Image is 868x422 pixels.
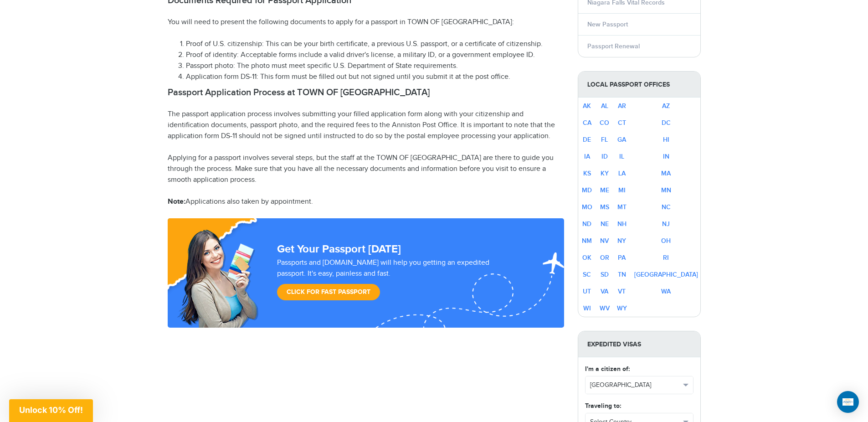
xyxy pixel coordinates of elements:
a: UT [583,288,591,295]
a: VA [601,288,608,295]
p: Applying for a passport involves several steps, but the staff at the TOWN OF [GEOGRAPHIC_DATA] ar... [168,153,564,185]
a: NM [582,237,592,245]
a: CO [600,119,609,127]
button: [GEOGRAPHIC_DATA] [586,376,693,394]
a: WA [661,288,671,295]
a: ME [600,186,609,194]
a: NV [600,237,609,245]
a: HI [663,136,669,144]
span: Unlock 10% Off! [19,405,83,415]
a: WV [600,304,610,312]
label: Traveling to: [585,401,621,411]
a: IA [584,153,590,160]
a: OR [600,254,609,262]
a: VT [618,288,626,295]
strong: Note: [168,197,185,206]
a: AZ [662,102,670,110]
a: ND [582,220,591,228]
a: OK [582,254,591,262]
strong: Get Your Passport [DATE] [277,242,401,256]
li: Application form DS-11: This form must be filled out but not signed until you submit it at the po... [186,72,564,82]
a: AR [618,102,626,110]
a: RI [663,254,669,262]
p: Applications also taken by appointment. [168,196,564,207]
a: LA [618,170,626,177]
div: Passports and [DOMAIN_NAME] will help you getting an expedited passport. It's easy, painless and ... [273,257,522,305]
p: The passport application process involves submitting your filled application form along with your... [168,109,564,142]
a: DC [662,119,671,127]
a: SD [601,271,609,278]
span: [GEOGRAPHIC_DATA] [590,381,680,390]
label: I'm a citizen of: [585,364,630,374]
a: MD [582,186,592,194]
a: NY [617,237,626,245]
h2: Passport Application Process at TOWN OF [GEOGRAPHIC_DATA] [168,87,564,98]
a: IN [663,153,669,160]
a: FL [601,136,608,144]
a: MT [617,203,627,211]
a: PA [618,254,626,262]
a: MS [600,203,609,211]
a: GA [617,136,626,144]
a: MI [618,186,626,194]
a: MN [661,186,671,194]
a: KS [583,170,591,177]
a: CT [618,119,626,127]
a: NJ [662,220,670,228]
a: ID [601,153,608,160]
a: OH [661,237,671,245]
a: IL [619,153,624,160]
a: SC [583,271,591,278]
a: KY [601,170,609,177]
div: Open Intercom Messenger [837,391,859,413]
a: MO [582,203,592,211]
a: NE [601,220,609,228]
strong: Expedited Visas [578,331,700,357]
li: Proof of identity: Acceptable forms include a valid driver's license, a military ID, or a governm... [186,50,564,61]
li: Passport photo: The photo must meet specific U.S. Department of State requirements. [186,61,564,72]
a: [GEOGRAPHIC_DATA] [634,271,698,278]
li: Proof of U.S. citizenship: This can be your birth certificate, a previous U.S. passport, or a cer... [186,39,564,50]
strong: Local Passport Offices [578,72,700,98]
a: TN [618,271,626,278]
a: New Passport [587,21,628,28]
a: DE [583,136,591,144]
div: Unlock 10% Off! [9,399,93,422]
p: You will need to present the following documents to apply for a passport in TOWN OF [GEOGRAPHIC_D... [168,17,564,28]
a: MA [661,170,671,177]
a: WY [617,304,627,312]
a: WI [583,304,591,312]
a: NC [662,203,671,211]
a: AK [583,102,591,110]
a: CA [583,119,591,127]
a: Passport Renewal [587,42,640,50]
a: Click for Fast Passport [277,284,380,300]
a: AL [601,102,608,110]
a: NH [617,220,627,228]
